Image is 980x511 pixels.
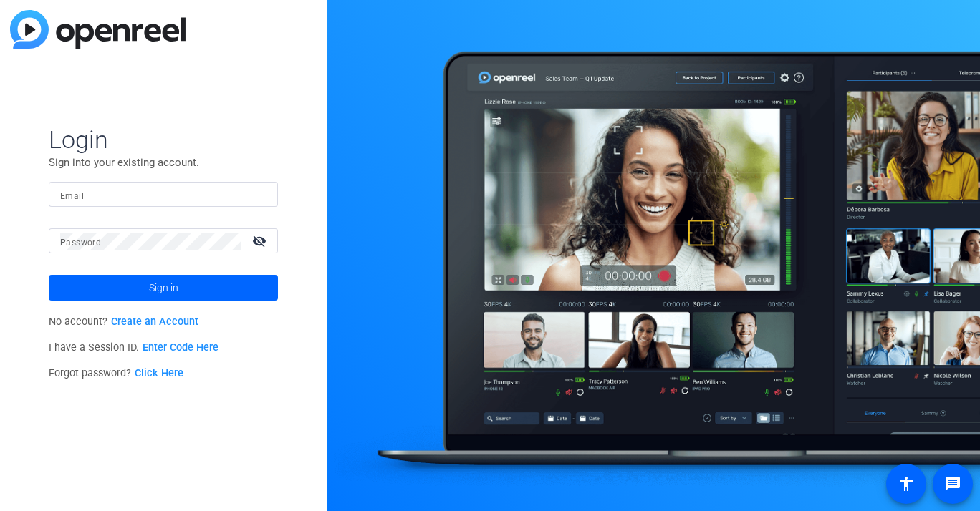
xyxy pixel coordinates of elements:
span: Forgot password? [49,367,183,379]
mat-label: Email [60,191,84,201]
img: blue-gradient.svg [10,10,186,49]
mat-icon: accessibility [898,475,915,492]
a: Enter Code Here [143,341,218,354]
button: Sign in [49,275,278,301]
a: Click Here [135,367,183,379]
span: Sign in [149,270,178,306]
mat-label: Password [60,238,101,248]
mat-icon: message [944,475,961,492]
mat-icon: visibility_off [244,230,278,251]
span: No account? [49,316,198,328]
input: Enter Email Address [60,186,266,203]
p: Sign into your existing account. [49,155,278,170]
a: Create an Account [111,316,198,328]
span: I have a Session ID. [49,341,218,354]
span: Login [49,125,278,155]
